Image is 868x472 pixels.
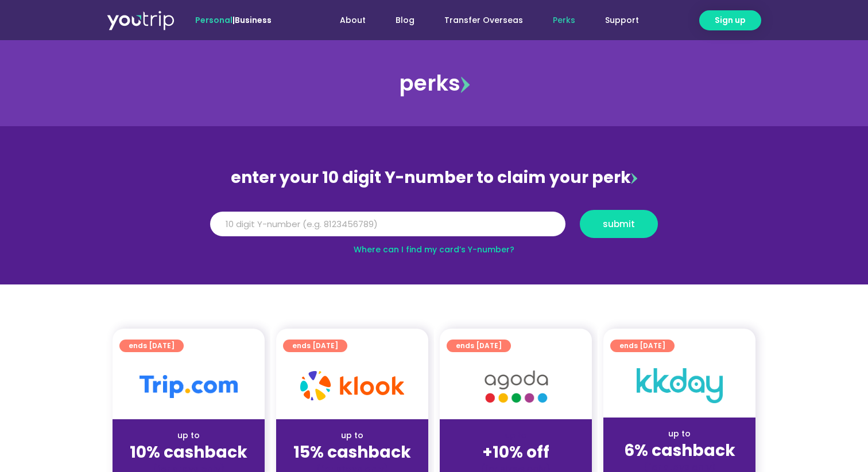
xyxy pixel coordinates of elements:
[590,10,654,31] a: Support
[285,430,419,442] div: up to
[447,340,511,352] a: ends [DATE]
[381,10,429,31] a: Blog
[505,430,526,441] span: up to
[603,220,635,228] span: submit
[619,340,665,352] span: ends [DATE]
[122,430,255,442] div: up to
[699,10,761,30] a: Sign up
[195,14,232,26] span: Personal
[482,441,549,463] strong: +10% off
[715,14,746,26] span: Sign up
[119,340,184,352] a: ends [DATE]
[293,441,411,463] strong: 15% cashback
[210,210,658,247] form: Y Number
[429,10,538,31] a: Transfer Overseas
[292,340,338,352] span: ends [DATE]
[204,163,664,193] div: enter your 10 digit Y-number to claim your perk
[354,244,514,255] a: Where can I find my card’s Y-number?
[613,428,746,440] div: up to
[580,210,658,238] button: submit
[283,340,347,352] a: ends [DATE]
[624,439,735,462] strong: 6% cashback
[456,340,502,352] span: ends [DATE]
[538,10,590,31] a: Perks
[129,340,175,352] span: ends [DATE]
[195,14,272,26] span: |
[610,340,675,352] a: ends [DATE]
[210,212,565,237] input: 10 digit Y-number (e.g. 8123456789)
[303,10,654,31] nav: Menu
[235,14,272,26] a: Business
[130,441,247,463] strong: 10% cashback
[325,10,381,31] a: About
